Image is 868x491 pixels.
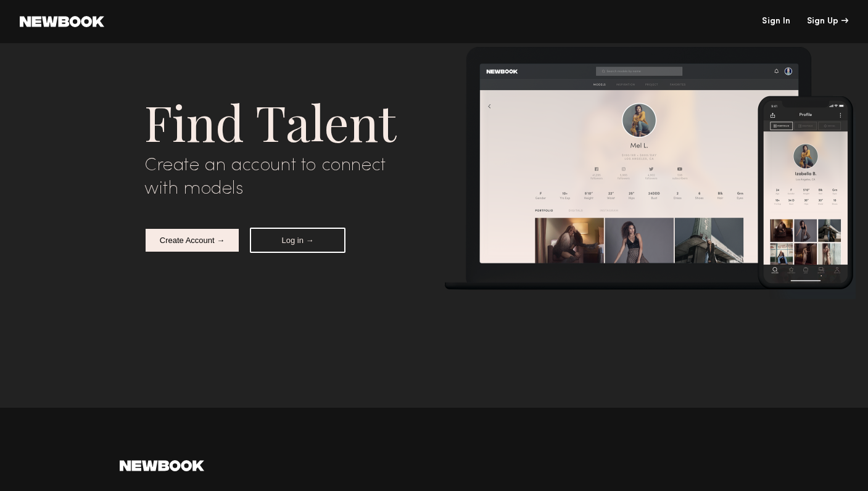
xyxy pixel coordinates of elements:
[250,228,345,253] button: Log in →
[144,154,425,200] div: Create an account to connect with models
[444,46,856,299] img: devices.png
[144,88,425,154] div: Find Talent
[144,228,240,253] button: Create Account →
[762,17,790,26] a: Sign In
[807,17,848,26] div: Sign Up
